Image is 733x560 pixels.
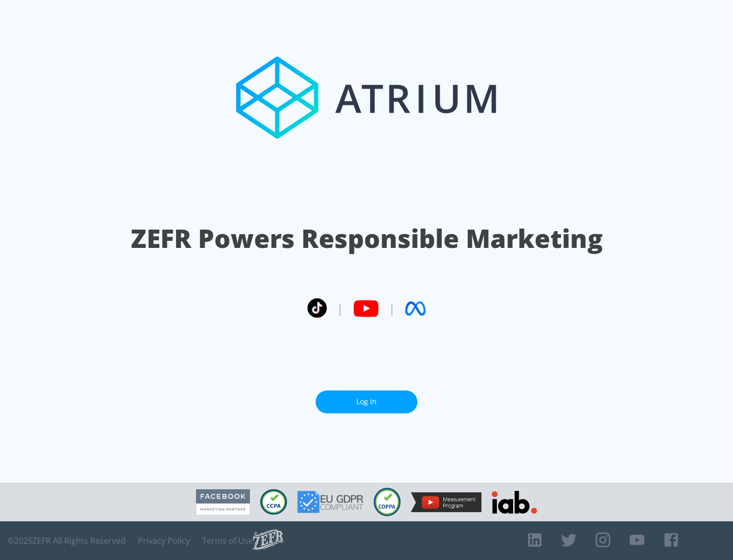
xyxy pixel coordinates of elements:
img: CCPA Compliant [260,489,287,515]
img: GDPR Compliant [297,491,363,513]
span: | [337,301,343,316]
img: IAB [492,491,537,514]
a: Privacy Policy [138,536,190,546]
img: Facebook Marketing Partner [196,489,250,515]
h1: ZEFR Powers Responsible Marketing [131,221,603,256]
a: Log In [316,390,417,413]
img: YouTube Measurement Program [411,492,482,512]
span: © 2025 ZEFR All Rights Reserved [8,536,126,546]
span: | [389,301,395,316]
a: Terms of Use [202,536,253,546]
img: COPPA Compliant [374,488,401,516]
